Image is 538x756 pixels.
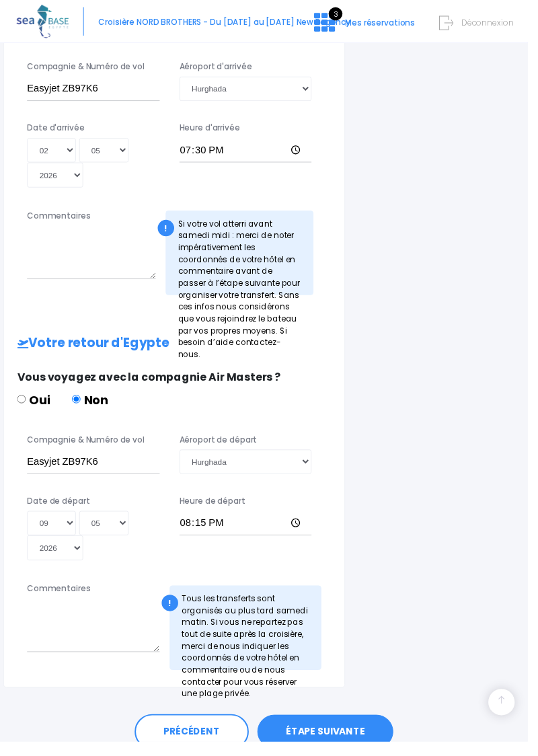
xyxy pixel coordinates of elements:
label: Commentaires [28,594,92,606]
div: ! [165,606,182,623]
input: Non [73,402,82,411]
span: Croisière NORD BROTHERS - Du [DATE] au [DATE] New Regency [100,17,357,28]
input: Oui [17,402,26,411]
label: Commentaires [28,214,92,226]
label: Compagnie & Numéro de vol [28,442,147,454]
span: Déconnexion [470,17,523,29]
label: Heure d'arrivée [183,124,245,137]
label: Non [73,398,110,416]
a: 3 Mes réservations [309,22,431,34]
label: Aéroport d'arrivée [183,62,257,74]
label: Compagnie & Numéro de vol [28,62,147,74]
span: 3 [335,7,349,21]
div: Tous les transferts sont organisés au plus tard samedi matin. Si vous ne repartez pas tout de sui... [173,597,328,683]
span: Vous voyagez avec la compagnie Air Masters ? [17,377,286,392]
div: ! [161,224,178,241]
span: Mes réservations [352,17,423,29]
label: Aéroport de départ [183,442,262,454]
label: Date de départ [28,504,91,517]
label: Oui [17,398,51,416]
label: Heure de départ [183,504,250,517]
h2: Votre retour d'Egypte [17,342,338,358]
label: Date d'arrivée [28,124,86,137]
div: Si votre vol atterri avant samedi midi : merci de noter impérativement les coordonnés de votre hô... [169,215,320,301]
